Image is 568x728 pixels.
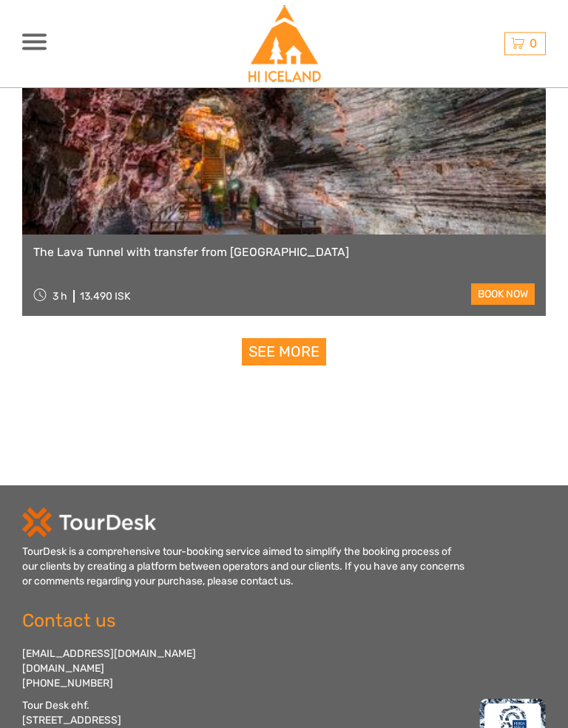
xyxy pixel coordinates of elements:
h2: Contact us [22,610,196,632]
span: 0 [527,36,539,50]
span: 3 h [53,291,67,303]
a: book now [471,284,535,306]
div: TourDesk is a comprehensive tour-booking service aimed to simplify the booking process of our cli... [22,545,466,590]
div: 13.490 ISK [80,291,130,303]
img: Hostelling International [246,6,322,82]
div: [EMAIL_ADDRESS][DOMAIN_NAME] [PHONE_NUMBER] [22,647,196,692]
a: The Lava Tunnel with transfer from [GEOGRAPHIC_DATA] [33,246,535,260]
button: Open LiveChat chat widget [12,6,56,50]
a: [DOMAIN_NAME] [22,663,104,675]
a: See more [242,339,326,366]
img: td-logo-white.png [22,508,156,538]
